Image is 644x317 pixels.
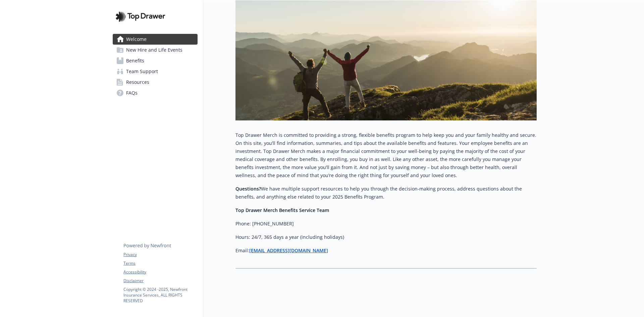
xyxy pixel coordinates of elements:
span: New Hire and Life Events [126,45,182,55]
strong: Top Drawer Merch Benefits Service Team [235,207,329,213]
a: Accessibility [123,269,197,275]
a: Disclaimer [123,278,197,284]
p: We have multiple support resources to help you through the decision-making process, address quest... [235,185,537,201]
span: FAQs [126,88,138,98]
span: Team Support [126,66,158,77]
span: Benefits [126,55,144,66]
a: Benefits [113,55,198,66]
p: Top Drawer Merch is committed to providing a strong, flexible benefits program to help keep you a... [235,131,537,179]
a: New Hire and Life Events [113,45,198,55]
strong: Questions? [235,186,261,192]
a: Welcome [113,34,198,45]
a: Terms [123,260,197,266]
a: [EMAIL_ADDRESS][DOMAIN_NAME] [249,247,328,254]
span: Resources [126,77,149,88]
p: Hours: 24/7, 365 days a year (including holidays)​ [235,233,537,241]
p: Copyright © 2024 - 2025 , Newfront Insurance Services, ALL RIGHTS RESERVED [123,286,197,304]
a: FAQs [113,88,198,98]
a: Privacy [123,252,197,258]
span: Welcome [126,34,147,45]
a: Team Support [113,66,198,77]
p: Phone: [PHONE_NUMBER] [235,220,537,228]
a: Resources [113,77,198,88]
p: Email: [235,247,537,255]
